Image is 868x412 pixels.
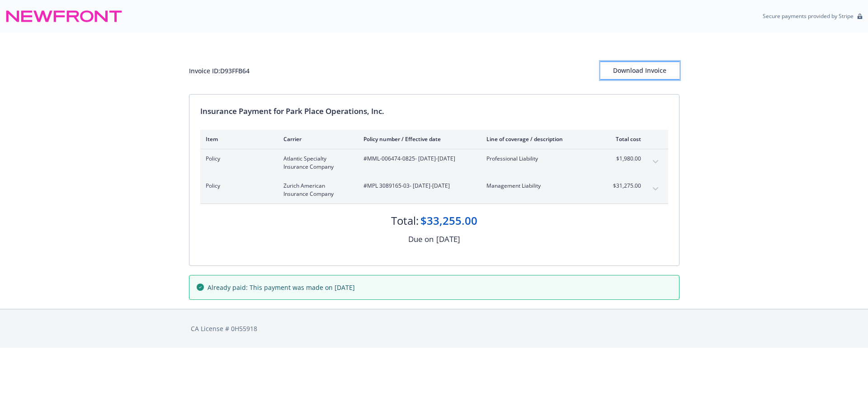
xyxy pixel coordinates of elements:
[191,324,678,333] div: CA License # 0H55918
[391,213,419,228] div: Total:
[486,182,593,190] span: Management Liability
[283,155,349,171] span: Atlantic Specialty Insurance Company
[200,105,668,117] div: Insurance Payment for Park Place Operations, Inc.
[648,155,663,169] button: expand content
[363,135,472,143] div: Policy number / Effective date
[200,149,668,176] div: PolicyAtlantic Specialty Insurance Company#MML-006474-0825- [DATE]-[DATE]Professional Liability$1...
[189,66,250,76] div: Invoice ID: D93FFB64
[486,155,593,163] span: Professional Liability
[763,12,854,20] p: Secure payments provided by Stripe
[200,176,668,204] div: PolicyZurich American Insurance Company#MPL 3089165-03- [DATE]-[DATE]Management Liability$31,275....
[208,283,355,292] span: Already paid: This payment was made on [DATE]
[607,135,641,143] div: Total cost
[283,135,349,143] div: Carrier
[648,182,663,196] button: expand content
[486,135,593,143] div: Line of coverage / description
[363,182,472,190] span: #MPL 3089165-03 - [DATE]-[DATE]
[420,213,477,228] div: $33,255.00
[283,182,349,198] span: Zurich American Insurance Company
[600,62,679,80] button: Download Invoice
[206,182,269,190] span: Policy
[363,155,472,163] span: #MML-006474-0825 - [DATE]-[DATE]
[607,182,641,190] span: $31,275.00
[206,135,269,143] div: Item
[436,233,460,245] div: [DATE]
[206,155,269,163] span: Policy
[607,155,641,163] span: $1,980.00
[600,62,679,79] div: Download Invoice
[408,233,434,245] div: Due on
